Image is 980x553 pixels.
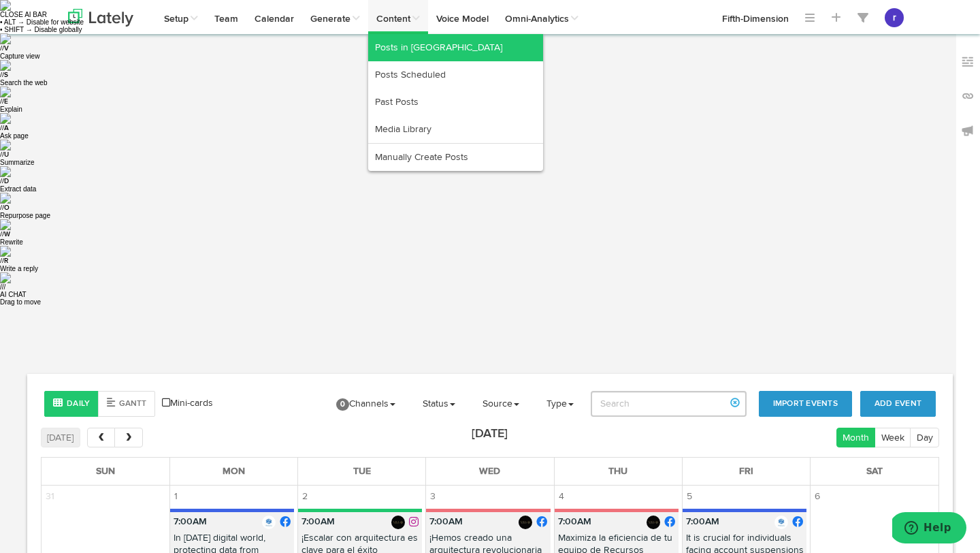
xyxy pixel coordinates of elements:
button: prev [87,428,115,447]
button: next [114,428,142,447]
button: Week [875,428,911,447]
b: 7:00AM [429,517,463,526]
span: 3 [426,486,440,507]
img: picture [774,516,788,529]
span: Fri [739,467,753,476]
a: 0Channels [326,387,406,421]
span: 4 [555,486,568,507]
a: Source [472,387,529,421]
span: 6 [811,486,824,507]
span: Tue [353,467,371,476]
span: 31 [42,486,59,507]
div: Style [44,391,155,417]
b: 7:00AM [301,517,335,526]
span: 5 [683,486,696,507]
input: Search [591,391,747,417]
a: Status [412,387,465,421]
button: Daily [44,391,99,417]
img: picture [262,516,276,529]
button: Add Event [860,391,936,417]
button: Month [836,428,876,447]
button: [DATE] [41,428,80,447]
a: Type [536,387,584,421]
b: 7:00AM [174,517,207,526]
span: 2 [298,486,312,507]
span: Wed [479,467,500,476]
span: 1 [170,486,182,507]
span: 0 [336,398,349,411]
img: 480803586_4109714712620274_642593012058316842_n.jpg [391,516,405,529]
span: Thu [608,467,627,476]
a: Mini-cards [162,396,213,410]
h2: [DATE] [472,428,508,441]
span: Sun [96,467,115,476]
button: Gantt [98,391,155,417]
span: Mon [223,467,245,476]
img: picture [647,516,660,529]
b: 7:00AM [558,517,591,526]
button: Day [910,428,939,447]
span: Sat [866,467,883,476]
img: picture [519,516,532,529]
b: 7:00AM [686,517,719,526]
iframe: Opens a widget where you can find more information [892,512,966,546]
button: Import Events [759,391,852,417]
